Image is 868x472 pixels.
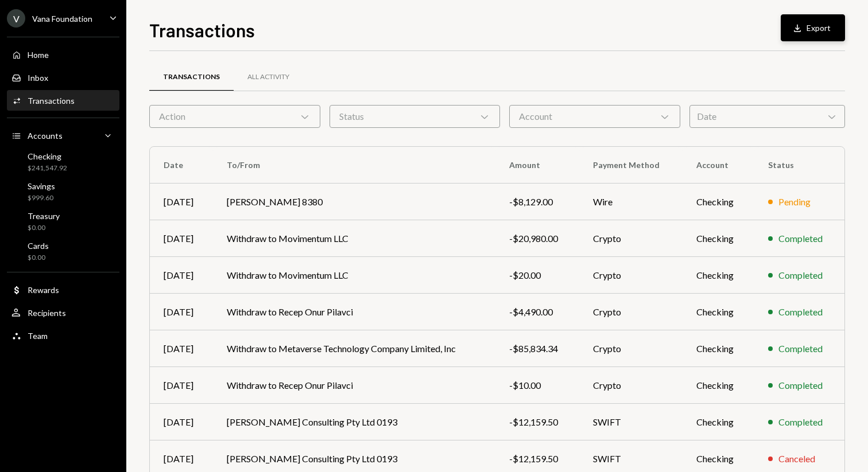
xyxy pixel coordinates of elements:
td: Crypto [579,220,683,257]
th: Date [150,147,213,184]
div: Savings [28,181,55,191]
a: Savings$999.60 [7,178,119,205]
div: Vana Foundation [32,14,92,24]
a: Accounts [7,125,119,146]
div: [DATE] [164,415,199,429]
td: Checking [683,404,754,440]
div: -$10.00 [509,379,565,392]
div: Canceled [778,452,815,466]
div: -$4,490.00 [509,305,565,319]
div: Completed [778,305,823,319]
td: Checking [683,330,754,367]
div: Rewards [28,285,59,295]
a: Home [7,44,119,65]
a: Transactions [149,63,234,92]
div: $241,547.92 [28,163,67,173]
div: -$8,129.00 [509,195,565,209]
div: -$12,159.50 [509,415,565,429]
a: Treasury$0.00 [7,208,119,235]
a: Checking$241,547.92 [7,148,119,175]
td: Wire [579,184,683,220]
td: Checking [683,367,754,404]
div: [DATE] [164,268,199,282]
td: Checking [683,294,754,330]
div: Transactions [163,72,220,82]
td: Withdraw to Metaverse Technology Company Limited, Inc [213,330,495,367]
td: Withdraw to Movimentum LLC [213,257,495,294]
td: Crypto [579,257,683,294]
td: SWIFT [579,404,683,440]
div: Inbox [28,73,48,83]
div: -$12,159.50 [509,452,565,466]
div: Action [149,105,320,128]
div: -$20.00 [509,268,565,282]
td: Checking [683,220,754,257]
a: Rewards [7,279,119,300]
a: Transactions [7,90,119,111]
td: [PERSON_NAME] 8380 [213,184,495,220]
a: Cards$0.00 [7,237,119,265]
td: Withdraw to Recep Onur Pilavci [213,367,495,404]
div: $0.00 [28,223,60,233]
div: [DATE] [164,379,199,392]
div: Status [330,105,501,128]
div: Cards [28,241,49,251]
div: V [7,9,25,28]
a: All Activity [234,63,303,92]
th: Account [683,147,754,184]
div: Accounts [28,131,63,141]
td: Crypto [579,330,683,367]
div: [DATE] [164,342,199,356]
th: To/From [213,147,495,184]
div: $999.60 [28,193,55,203]
div: Transactions [28,96,75,106]
a: Recipients [7,302,119,323]
div: -$85,834.34 [509,342,565,356]
th: Status [754,147,844,184]
div: [DATE] [164,452,199,466]
button: Export [781,14,845,41]
th: Payment Method [579,147,683,184]
div: Completed [778,415,823,429]
td: [PERSON_NAME] Consulting Pty Ltd 0193 [213,404,495,440]
div: Completed [778,379,823,392]
div: Completed [778,232,823,245]
td: Crypto [579,367,683,404]
div: -$20,980.00 [509,232,565,245]
a: Inbox [7,67,119,88]
div: Recipients [28,308,66,318]
div: [DATE] [164,195,199,209]
td: Withdraw to Recep Onur Pilavci [213,294,495,330]
h1: Transactions [149,18,255,41]
td: Withdraw to Movimentum LLC [213,220,495,257]
div: Treasury [28,211,60,221]
div: All Activity [247,72,289,82]
td: Checking [683,184,754,220]
div: [DATE] [164,305,199,319]
div: [DATE] [164,232,199,245]
a: Team [7,325,119,346]
div: Completed [778,342,823,356]
td: Checking [683,257,754,294]
td: Crypto [579,294,683,330]
div: $0.00 [28,253,49,263]
th: Amount [495,147,579,184]
div: Checking [28,151,67,161]
div: Team [28,331,48,341]
div: Date [689,105,845,128]
div: Home [28,50,49,60]
div: Account [509,105,680,128]
div: Pending [778,195,811,209]
div: Completed [778,268,823,282]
